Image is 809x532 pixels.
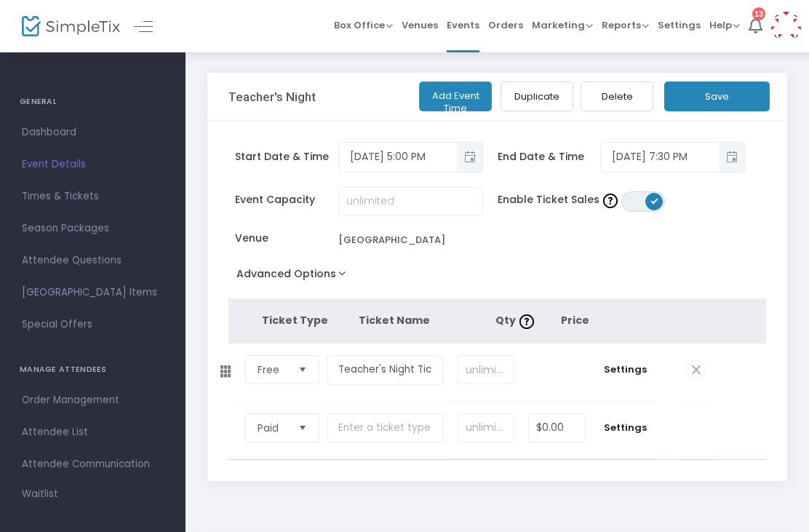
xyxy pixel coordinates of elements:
input: Enter a ticket type name. e.g. General Admission [327,355,443,385]
span: Marketing [532,18,593,32]
span: Ticket Name [359,313,430,327]
span: Help [709,18,740,32]
span: Attendee Communication [22,455,164,474]
div: [GEOGRAPHIC_DATA] [338,233,445,247]
span: Paid [258,421,287,435]
span: Special Offers [22,315,164,334]
h4: GENERAL [20,87,166,116]
span: Venues [402,7,438,44]
span: Events [447,7,479,44]
img: question-mark [603,194,618,208]
input: Price [529,414,585,442]
button: Delete [581,82,653,111]
span: Event Capacity [235,192,338,207]
input: Select date & time [339,145,457,169]
span: Times & Tickets [22,187,164,206]
span: Orders [488,7,523,44]
button: Select [292,414,313,442]
div: 13 [752,4,765,17]
span: Box Office [334,18,393,32]
span: Settings [600,421,650,435]
span: Event Details [22,155,164,174]
span: Start Date & Time [235,149,338,164]
input: Enter a ticket type name. e.g. General Admission [327,413,443,443]
span: Order Management [22,391,164,410]
img: question-mark [519,314,534,329]
h4: MANAGE ATTENDEES [20,355,166,384]
span: Attendee List [22,423,164,442]
span: Settings [658,7,701,44]
span: Settings [600,362,650,377]
span: Ticket Type [262,313,328,327]
span: [GEOGRAPHIC_DATA] Items [22,283,164,302]
button: Advanced Options [228,263,360,290]
span: ON [650,197,658,205]
input: unlimited [458,356,514,384]
span: End Date & Time [498,149,601,164]
h3: Teacher's Night [228,90,316,104]
span: Waitlist [22,487,58,501]
span: Qty [495,313,538,327]
button: Toggle popup [457,143,482,172]
input: unlimited [339,188,482,215]
button: Toggle popup [719,143,744,172]
button: Save [664,82,770,111]
span: Price [561,313,589,327]
span: Venue [235,231,338,246]
button: Duplicate [501,82,573,111]
input: Select date & time [601,145,719,169]
span: Attendee Questions [22,251,164,270]
button: Add Event Time [419,82,492,111]
span: Dashboard [22,123,164,142]
input: unlimited [458,414,514,442]
span: Free [258,362,287,377]
button: Select [292,356,313,384]
span: Enable Ticket Sales [498,192,621,207]
span: Reports [602,18,649,32]
span: Season Packages [22,219,164,238]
